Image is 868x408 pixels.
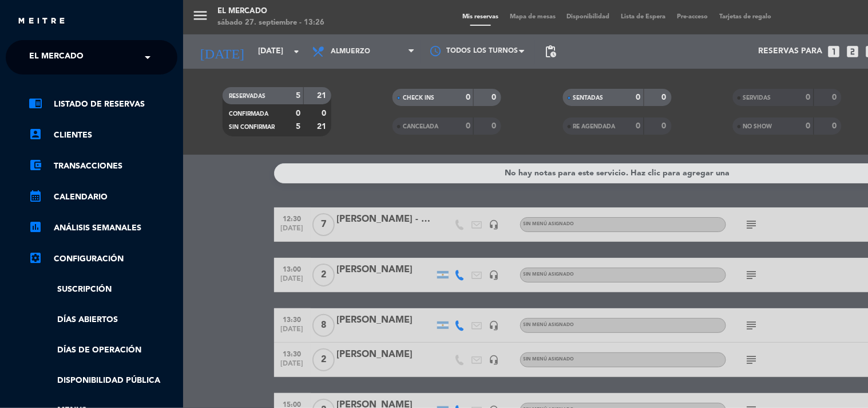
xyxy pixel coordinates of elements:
i: account_box [29,127,42,141]
a: Disponibilidad pública [29,374,177,387]
a: Configuración [29,252,177,266]
a: account_boxClientes [29,128,177,142]
span: El Mercado [29,45,84,69]
a: Suscripción [29,283,177,296]
i: calendar_month [29,189,42,203]
a: calendar_monthCalendario [29,190,177,204]
i: account_balance_wallet [29,158,42,172]
i: assessment [29,220,42,234]
a: chrome_reader_modeListado de Reservas [29,97,177,111]
i: chrome_reader_mode [29,96,42,110]
a: Días de Operación [29,344,177,357]
a: Días abiertos [29,313,177,327]
i: settings_applications [29,251,42,265]
a: assessmentANÁLISIS SEMANALES [29,221,177,235]
a: account_balance_walletTransacciones [29,159,177,173]
img: MEITRE [17,17,66,26]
